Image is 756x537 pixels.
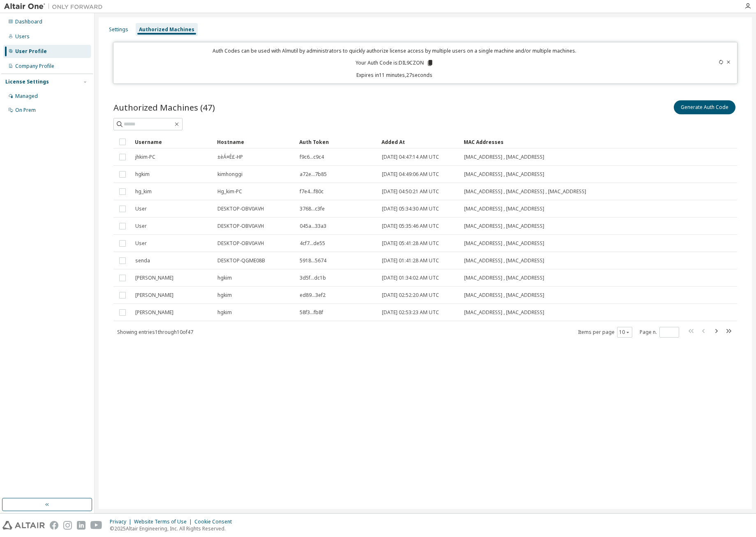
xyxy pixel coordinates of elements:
[117,329,193,336] span: Showing entries 1 through 10 of 47
[619,329,630,336] button: 10
[2,521,45,530] img: altair_logo.svg
[118,47,670,54] p: Auth Codes can be used with Almutil by administrators to quickly authorize license access by mult...
[217,292,232,299] span: hgkim
[135,188,152,195] span: hg_kim
[15,63,54,69] div: Company Profile
[464,206,544,212] span: [MAC_ADDRESS] , [MAC_ADDRESS]
[299,135,375,148] div: Auth Token
[50,521,58,530] img: facebook.svg
[135,257,150,264] span: senda
[63,521,72,530] img: instagram.svg
[109,26,128,33] div: Settings
[217,257,265,264] span: DESKTOP-QGME08B
[110,518,134,525] div: Privacy
[578,327,632,338] span: Items per page
[139,26,194,33] div: Authorized Machines
[382,275,439,281] span: [DATE] 01:34:02 AM UTC
[464,171,544,178] span: [MAC_ADDRESS] , [MAC_ADDRESS]
[382,188,439,195] span: [DATE] 04:50:21 AM UTC
[217,171,243,178] span: kimhonggi
[464,188,586,195] span: [MAC_ADDRESS] , [MAC_ADDRESS] , [MAC_ADDRESS]
[15,33,30,40] div: Users
[300,171,327,178] span: a72e...7b85
[217,135,293,148] div: Hostname
[300,240,325,247] span: 4cf7...de55
[15,107,36,113] div: On Prem
[135,292,173,299] span: [PERSON_NAME]
[217,154,243,160] span: ±èÁ¤È£-HP
[381,135,457,148] div: Added At
[135,240,147,247] span: User
[118,72,670,79] p: Expires in 11 minutes, 27 seconds
[135,309,173,316] span: [PERSON_NAME]
[15,19,42,25] div: Dashboard
[300,292,326,299] span: ed89...3ef2
[194,518,237,525] div: Cookie Consent
[217,223,264,229] span: DESKTOP-OBV0AVH
[135,223,147,229] span: User
[382,171,439,178] span: [DATE] 04:49:06 AM UTC
[135,206,147,212] span: User
[77,521,86,530] img: linkedin.svg
[300,309,323,316] span: 58f3...fb8f
[135,171,150,178] span: hgkim
[4,2,107,11] img: Altair One
[217,188,242,195] span: Hg_kim-PC
[15,93,38,100] div: Managed
[382,309,439,316] span: [DATE] 02:53:23 AM UTC
[464,257,544,264] span: [MAC_ADDRESS] , [MAC_ADDRESS]
[640,327,679,338] span: Page n.
[464,240,544,247] span: [MAC_ADDRESS] , [MAC_ADDRESS]
[300,223,326,229] span: 045a...33a3
[300,257,326,264] span: 5918...5674
[382,154,439,160] span: [DATE] 04:47:14 AM UTC
[382,292,439,299] span: [DATE] 02:52:20 AM UTC
[300,154,324,160] span: f9c6...c9c4
[134,518,194,525] div: Website Terms of Use
[217,240,264,247] span: DESKTOP-OBV0AVH
[135,135,210,148] div: Username
[15,48,47,55] div: User Profile
[382,206,439,212] span: [DATE] 05:34:30 AM UTC
[5,79,49,85] div: License Settings
[300,206,325,212] span: 3768...c3fe
[464,292,544,299] span: [MAC_ADDRESS] , [MAC_ADDRESS]
[356,59,434,67] p: Your Auth Code is: DIL9CZON
[382,223,439,229] span: [DATE] 05:35:46 AM UTC
[110,525,237,532] p: © 2025 Altair Engineering, Inc. All Rights Reserved.
[464,309,544,316] span: [MAC_ADDRESS] , [MAC_ADDRESS]
[464,223,544,229] span: [MAC_ADDRESS] , [MAC_ADDRESS]
[464,154,544,160] span: [MAC_ADDRESS] , [MAC_ADDRESS]
[300,275,326,281] span: 3d5f...dc1b
[217,206,264,212] span: DESKTOP-OBV0AVH
[382,240,439,247] span: [DATE] 05:41:28 AM UTC
[464,135,651,148] div: MAC Addresses
[382,257,439,264] span: [DATE] 01:41:28 AM UTC
[90,521,102,530] img: youtube.svg
[135,154,155,160] span: jhkim-PC
[217,309,232,316] span: hgkim
[300,188,324,195] span: f7e4...f80c
[135,275,173,281] span: [PERSON_NAME]
[217,275,232,281] span: hgkim
[464,275,544,281] span: [MAC_ADDRESS] , [MAC_ADDRESS]
[113,102,215,113] span: Authorized Machines (47)
[674,100,735,114] button: Generate Auth Code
